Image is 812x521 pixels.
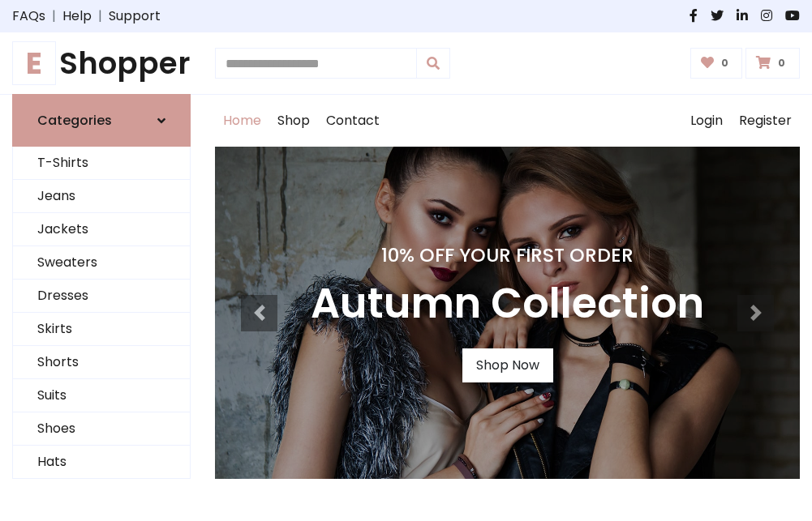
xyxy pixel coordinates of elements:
[37,113,112,128] h6: Categories
[13,379,190,412] a: Suits
[62,6,92,26] a: Help
[215,95,269,147] a: Home
[269,95,318,147] a: Shop
[318,95,388,147] a: Contact
[13,346,190,379] a: Shorts
[311,244,704,267] h4: 10% Off Your First Order
[745,48,800,79] a: 0
[311,280,704,329] h3: Autumn Collection
[12,41,56,85] span: E
[13,280,190,313] a: Dresses
[13,180,190,213] a: Jeans
[682,95,731,147] a: Login
[13,446,190,479] a: Hats
[717,56,733,70] span: 0
[13,147,190,180] a: T-Shirts
[462,348,553,382] a: Shop Now
[12,45,191,81] a: EShopper
[12,45,191,81] h1: Shopper
[109,6,161,26] a: Support
[690,48,743,79] a: 0
[13,412,190,446] a: Shoes
[731,95,800,147] a: Register
[12,94,191,147] a: Categories
[12,6,45,26] a: FAQs
[13,313,190,346] a: Skirts
[13,213,190,246] a: Jackets
[92,6,109,26] span: |
[45,6,62,26] span: |
[13,246,190,280] a: Sweaters
[774,56,789,70] span: 0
